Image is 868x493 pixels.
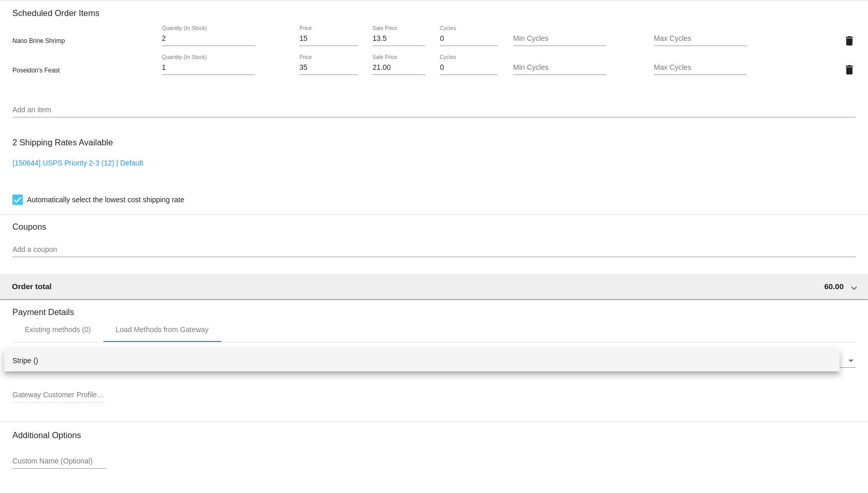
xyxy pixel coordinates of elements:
[300,64,358,72] input: Price
[654,35,747,43] input: Max Cycles
[116,325,209,334] div: Load Methods from Gateway
[300,35,358,43] input: Price
[27,193,184,206] span: Automatically select the lowest cost shipping rate
[12,391,106,399] input: Gateway Customer Profile ID
[12,430,856,440] h3: Additional Options
[25,325,91,334] div: Existing methods (0)
[440,35,498,43] input: Cycles
[372,64,425,72] input: Sale Price
[513,35,606,43] input: Min Cycles
[12,246,856,254] input: Add a coupon
[12,106,856,114] input: Add an item
[12,131,113,154] h3: 2 Shipping Rates Available
[12,37,65,44] span: Nano Brine Shrimp
[12,214,856,232] h3: Coupons
[12,1,856,18] h3: Scheduled Order Items
[513,64,606,72] input: Min Cycles
[12,282,52,291] span: Order total
[162,35,255,43] input: Quantity (In Stock)
[12,159,143,167] a: [150644] USPS Priority 2-3 (12) | Default
[162,64,255,72] input: Quantity (In Stock)
[12,457,106,466] input: Custom Name (Optional)
[12,356,856,365] mat-select: Gateway Customer Profile
[843,35,856,47] mat-icon: delete
[12,300,856,317] h3: Payment Details
[12,356,97,364] span: Gateway Customer Profile
[372,35,425,43] input: Sale Price
[654,64,747,72] input: Max Cycles
[843,64,856,76] mat-icon: delete
[824,282,844,291] span: 60.00
[440,64,498,72] input: Cycles
[12,67,60,74] span: Poseidon's Feast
